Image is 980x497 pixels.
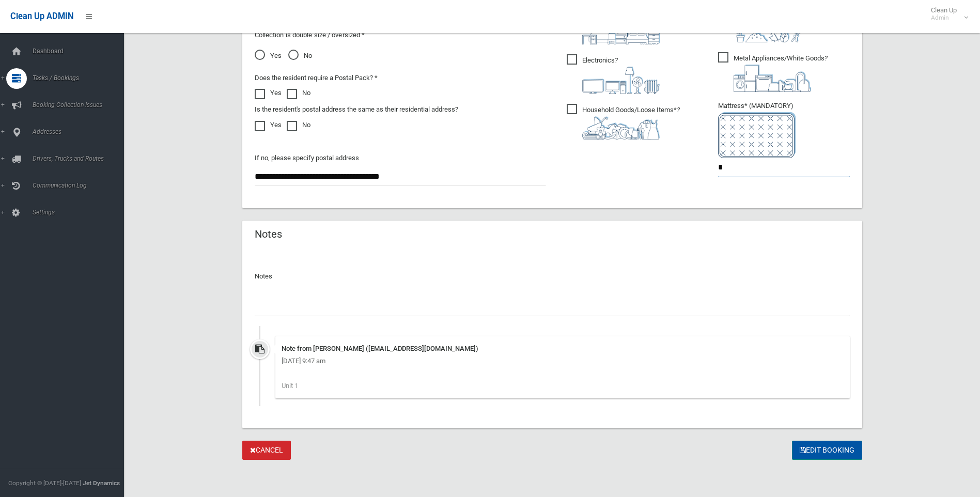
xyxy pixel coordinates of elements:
label: Does the resident require a Postal Pack? * [255,72,378,84]
label: No [287,87,310,99]
span: Unit 1 [282,382,298,390]
span: Tasks / Bookings [29,74,132,82]
label: No [287,119,310,131]
button: Edit Booking [792,441,862,460]
i: ? [582,106,680,139]
a: Cancel [242,441,291,460]
img: b13cc3517677393f34c0a387616ef184.png [582,116,660,139]
span: Settings [29,209,132,216]
header: Notes [242,224,294,244]
strong: Jet Dynamics [83,479,120,487]
img: 36c1b0289cb1767239cdd3de9e694f19.png [734,65,811,92]
label: If no, please specify postal address [255,152,359,164]
div: [DATE] 9:47 am [282,355,844,367]
i: ? [734,54,828,92]
span: Communication Log [29,182,132,189]
small: Admin [931,14,957,22]
label: Is the resident's postal address the same as their residential address? [255,103,458,116]
p: Collection is double size / oversized * [255,29,546,41]
span: Clean Up [926,6,967,22]
span: Household Goods/Loose Items* [567,104,680,139]
span: Dashboard [29,48,132,55]
i: ? [582,56,660,94]
span: No [288,50,312,62]
span: Clean Up ADMIN [10,11,73,21]
label: Yes [255,87,282,99]
span: Drivers, Trucks and Routes [29,155,132,162]
label: Yes [255,119,282,131]
img: 394712a680b73dbc3d2a6a3a7ffe5a07.png [582,67,660,94]
span: Mattress* (MANDATORY) [718,102,850,158]
span: Yes [255,50,282,62]
div: Note from [PERSON_NAME] ([EMAIL_ADDRESS][DOMAIN_NAME]) [282,343,844,355]
span: Electronics [567,54,660,94]
img: e7408bece873d2c1783593a074e5cb2f.png [718,112,796,158]
span: Copyright © [DATE]-[DATE] [8,479,81,487]
span: Metal Appliances/White Goods [718,52,828,92]
span: Addresses [29,128,132,135]
p: Notes [255,270,850,283]
span: Booking Collection Issues [29,101,132,108]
